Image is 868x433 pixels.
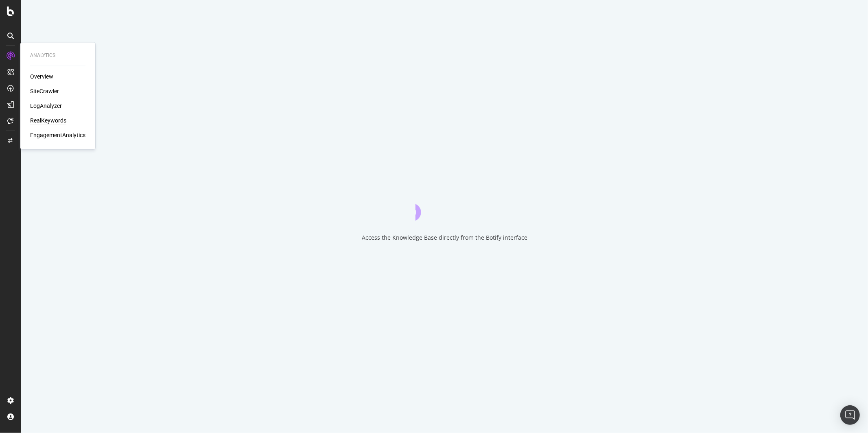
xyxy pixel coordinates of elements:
div: Access the Knowledge Base directly from the Botify interface [362,234,527,242]
a: SiteCrawler [30,87,59,96]
div: animation [415,191,474,221]
a: LogAnalyzer [30,102,62,110]
a: EngagementAnalytics [30,131,85,140]
div: Analytics [30,52,85,59]
a: Overview [30,73,53,81]
div: Open Intercom Messenger [840,405,860,425]
a: RealKeywords [30,117,66,125]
